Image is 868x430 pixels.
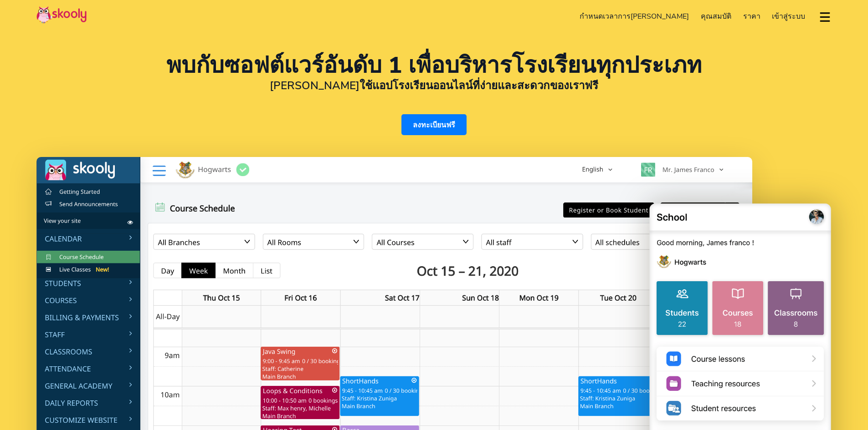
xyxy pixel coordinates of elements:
[737,8,766,24] a: ราคา
[36,79,832,92] h2: [PERSON_NAME]ใช้แอปโรงเรียนออนไลน์ที่ง่ายและสะดวกของเราฟรี
[401,114,467,135] a: ลงทะเบียนฟรี
[36,55,832,76] h1: พบกับซอฟต์แวร์อันดับ 1 เพื่อบริหารโรงเรียนทุกประเภท
[818,6,832,27] button: dropdown menu
[766,8,811,24] a: เข้าสู่ระบบ
[574,8,695,24] a: กำหนดเวลาการ[PERSON_NAME]
[743,11,760,21] span: ราคา
[695,8,737,24] a: คุณสมบัติ
[36,6,87,24] img: Skooly
[772,11,805,21] span: เข้าสู่ระบบ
